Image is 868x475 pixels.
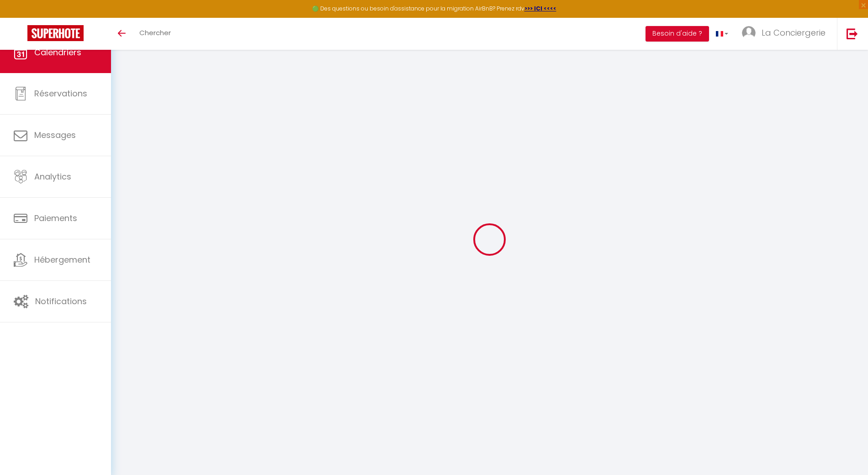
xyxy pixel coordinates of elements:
[34,171,71,182] span: Analytics
[139,28,171,37] span: Chercher
[762,27,826,38] span: La Conciergerie
[847,28,858,39] img: logout
[742,26,756,40] img: ...
[34,212,77,224] span: Paiements
[35,296,87,307] span: Notifications
[27,25,84,41] img: Super Booking
[34,254,90,265] span: Hébergement
[34,129,76,141] span: Messages
[646,26,709,42] button: Besoin d'aide ?
[735,18,837,50] a: ... La Conciergerie
[34,88,87,99] span: Réservations
[34,47,81,58] span: Calendriers
[524,5,556,12] a: >>> ICI <<<<
[132,18,178,50] a: Chercher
